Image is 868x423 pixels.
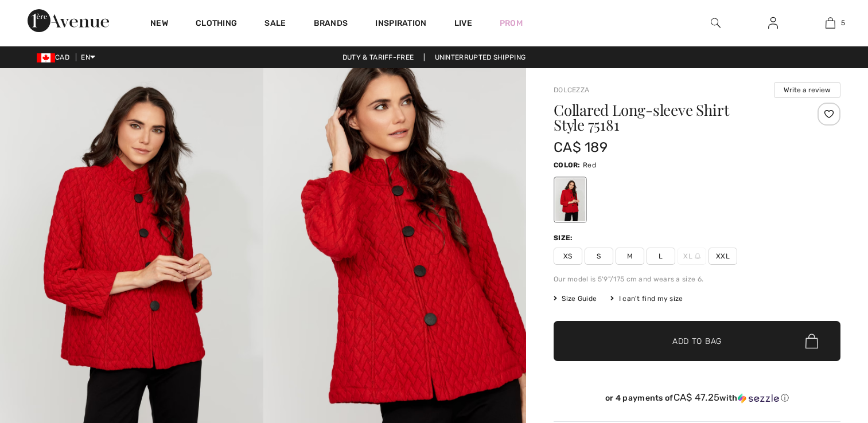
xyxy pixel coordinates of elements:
span: XXL [709,248,737,265]
a: 5 [802,16,858,30]
a: New [150,18,168,30]
span: Red [583,161,596,169]
span: CA$ 189 [554,139,608,155]
span: 5 [841,18,845,28]
img: Sezzle [738,393,779,404]
h1: Collared Long-sleeve Shirt Style 75181 [554,103,793,132]
div: I can't find my size [610,293,683,304]
img: 1ère Avenue [28,9,109,32]
a: Live [454,17,472,29]
span: XL [678,248,706,265]
span: M [616,248,644,265]
img: search the website [711,16,721,30]
div: or 4 payments of with [554,392,840,404]
img: ring-m.svg [695,253,700,259]
img: My Bag [826,16,835,30]
button: Add to Bag [554,321,840,361]
span: CA$ 47.25 [674,391,720,403]
button: Write a review [774,82,840,98]
a: Dolcezza [554,86,589,94]
div: or 4 payments ofCA$ 47.25withSezzle Click to learn more about Sezzle [554,392,840,408]
a: Brands [314,18,348,30]
a: Sale [264,18,286,30]
span: Add to Bag [672,335,722,347]
span: S [585,248,613,265]
img: Bag.svg [805,334,818,348]
div: Size: [554,233,575,243]
span: L [647,248,675,265]
span: EN [81,53,95,61]
span: CAD [37,53,74,61]
img: Canadian Dollar [37,53,55,62]
div: Red [555,178,585,221]
a: Clothing [196,18,237,30]
img: My Info [768,16,778,30]
a: Sign In [759,16,787,30]
span: XS [554,248,582,265]
span: Color: [554,161,581,169]
span: Inspiration [375,18,426,30]
div: Our model is 5'9"/175 cm and wears a size 6. [554,274,840,284]
span: Size Guide [554,293,597,304]
a: Prom [500,17,523,29]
